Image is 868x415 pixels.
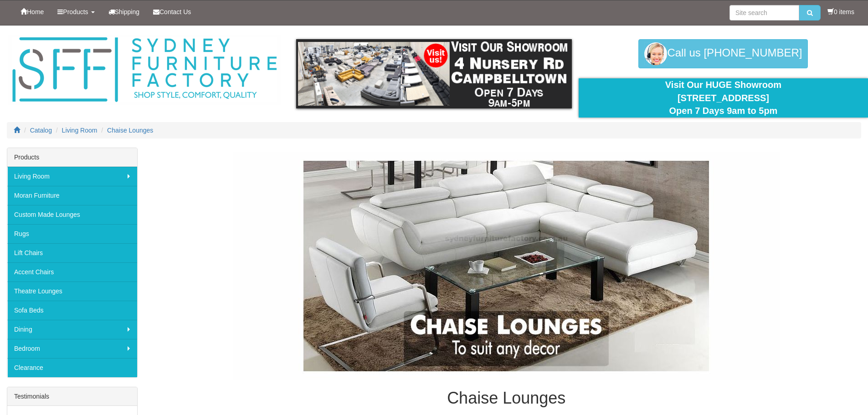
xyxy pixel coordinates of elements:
[51,0,101,23] a: Products
[14,0,51,23] a: Home
[7,186,137,205] a: Moran Furniture
[7,282,137,301] a: Theatre Lounges
[151,389,861,407] h1: Chaise Lounges
[729,5,799,20] input: Site search
[7,224,137,243] a: Rugs
[7,167,137,186] a: Living Room
[30,127,52,134] a: Catalog
[146,0,198,23] a: Contact Us
[27,8,44,15] span: Home
[63,8,88,15] span: Products
[7,301,137,320] a: Sofa Beds
[7,262,137,282] a: Accent Chairs
[233,152,780,380] img: Chaise Lounges
[7,358,137,377] a: Clearance
[7,205,137,224] a: Custom Made Lounges
[7,148,137,167] div: Products
[586,78,861,118] div: Visit Our HUGE Showroom [STREET_ADDRESS] Open 7 Days 9am to 5pm
[159,8,191,15] span: Contact Us
[7,387,137,406] div: Testimonials
[115,8,140,15] span: Shipping
[8,35,281,105] img: Sydney Furniture Factory
[62,127,98,134] a: Living Room
[107,127,153,134] a: Chaise Lounges
[7,243,137,262] a: Lift Chairs
[102,0,147,23] a: Shipping
[296,39,572,108] img: showroom.gif
[7,339,137,358] a: Bedroom
[7,320,137,339] a: Dining
[827,7,854,16] li: 0 items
